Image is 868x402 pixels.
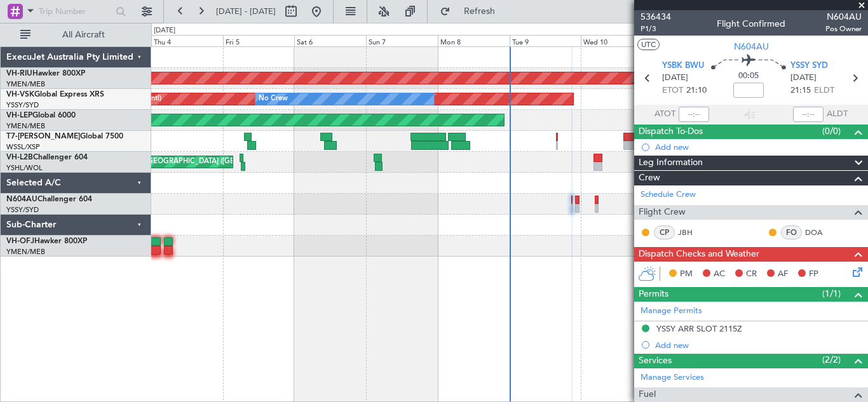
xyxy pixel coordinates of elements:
[662,84,683,97] span: ETOT
[6,154,88,161] a: VH-L2BChallenger 604
[714,268,725,281] span: AC
[639,171,660,185] span: Crew
[825,23,862,34] span: Pos Owner
[6,133,123,140] a: T7-[PERSON_NAME]Global 7500
[6,100,39,110] a: YSSY/SYD
[790,60,828,72] span: YSSY SYD
[822,353,841,366] span: (2/2)
[825,10,862,23] span: N604AU
[6,112,32,119] span: VH-LEP
[6,163,43,173] a: YSHL/WOL
[790,84,811,97] span: 21:15
[655,340,862,351] div: Add new
[654,108,675,121] span: ATOT
[438,35,510,46] div: Mon 8
[6,205,39,215] a: YSSY/SYD
[6,154,33,161] span: VH-L2B
[662,72,688,84] span: [DATE]
[641,372,704,384] a: Manage Services
[641,23,671,34] span: P1/3
[734,40,769,53] span: N604AU
[294,35,366,46] div: Sat 6
[39,2,112,21] input: Trip Number
[151,35,223,46] div: Thu 4
[639,387,656,402] span: Fuel
[822,124,841,138] span: (0/0)
[453,7,506,16] span: Refresh
[223,35,295,46] div: Fri 5
[656,323,742,334] div: YSSY ARR SLOT 2115Z
[781,225,802,239] div: FO
[679,107,709,122] input: --:--
[6,196,92,203] a: N604AUChallenger 604
[717,17,785,30] div: Flight Confirmed
[6,238,87,245] a: VH-OFJHawker 800XP
[6,70,85,77] a: VH-RIUHawker 800XP
[6,112,76,119] a: VH-LEPGlobal 6000
[6,91,104,98] a: VH-VSKGlobal Express XRS
[259,90,288,109] div: No Crew
[814,84,834,97] span: ELDT
[6,79,45,89] a: YMEN/MEB
[366,35,438,46] div: Sun 7
[6,196,37,203] span: N604AU
[6,142,40,152] a: WSSL/XSP
[6,121,45,131] a: YMEN/MEB
[641,189,696,201] a: Schedule Crew
[639,287,668,302] span: Permits
[637,39,660,50] button: UTC
[827,108,848,121] span: ALDT
[6,70,32,77] span: VH-RIU
[778,268,788,281] span: AF
[822,287,841,300] span: (1/1)
[6,133,80,140] span: T7-[PERSON_NAME]
[641,305,702,318] a: Manage Permits
[790,72,817,84] span: [DATE]
[654,225,675,239] div: CP
[639,354,672,368] span: Services
[6,91,34,98] span: VH-VSK
[805,227,834,238] a: DOA
[581,35,653,46] div: Wed 10
[33,30,134,39] span: All Aircraft
[14,25,138,45] button: All Aircraft
[154,25,175,36] div: [DATE]
[88,152,297,171] div: Unplanned Maint [GEOGRAPHIC_DATA] ([GEOGRAPHIC_DATA])
[809,268,818,281] span: FP
[662,60,704,72] span: YSBK BWU
[686,84,707,97] span: 21:10
[510,35,581,46] div: Tue 9
[434,1,510,22] button: Refresh
[738,70,759,83] span: 00:05
[639,205,686,220] span: Flight Crew
[639,124,703,139] span: Dispatch To-Dos
[216,6,276,17] span: [DATE] - [DATE]
[678,227,707,238] a: JBH
[746,268,757,281] span: CR
[641,10,671,23] span: 536434
[639,156,703,170] span: Leg Information
[6,238,34,245] span: VH-OFJ
[680,268,693,281] span: PM
[6,247,45,257] a: YMEN/MEB
[655,142,862,152] div: Add new
[639,247,759,262] span: Dispatch Checks and Weather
